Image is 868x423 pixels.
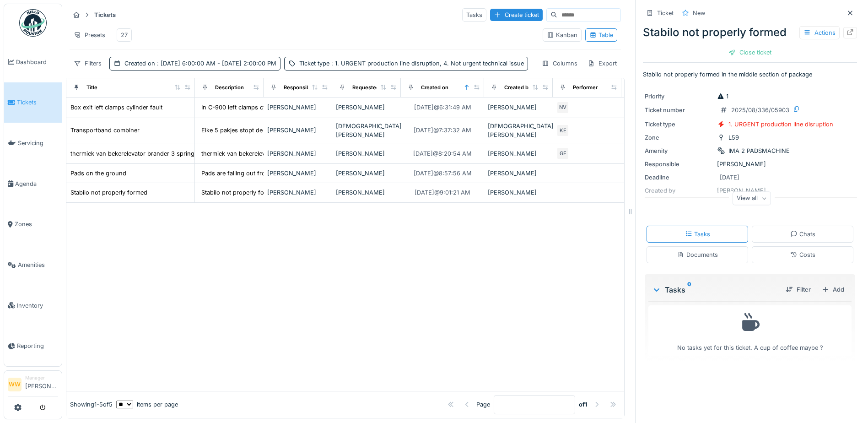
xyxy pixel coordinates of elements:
[352,84,387,92] div: Requested by
[645,160,855,168] div: [PERSON_NAME]
[488,188,549,197] div: [PERSON_NAME]
[17,301,58,310] span: Inventory
[18,139,58,147] span: Servicing
[267,169,329,178] div: [PERSON_NAME]
[687,284,691,295] sup: 0
[645,92,713,101] div: Priority
[267,103,329,112] div: [PERSON_NAME]
[488,149,549,158] div: [PERSON_NAME]
[645,120,713,129] div: Ticket type
[476,400,490,409] div: Page
[4,285,62,326] a: Inventory
[336,149,397,158] div: [PERSON_NAME]
[693,9,705,17] div: New
[589,31,613,39] div: Table
[336,122,397,139] div: [DEMOGRAPHIC_DATA][PERSON_NAME]
[488,122,549,139] div: [DEMOGRAPHIC_DATA][PERSON_NAME]
[70,28,109,42] div: Presets
[8,378,22,391] li: WW
[25,374,58,394] li: [PERSON_NAME]
[86,84,97,92] div: Title
[790,250,815,259] div: Costs
[556,101,569,114] div: NV
[17,342,58,350] span: Reporting
[121,31,128,39] div: 27
[284,84,314,92] div: Responsible
[685,230,710,239] div: Tasks
[4,42,62,82] a: Dashboard
[201,188,336,197] div: Stabilo not properly formed in the middle secti...
[155,60,276,67] span: : [DATE] 6:00:00 AM - [DATE] 2:00:00 PM
[538,57,582,70] div: Columns
[643,24,857,41] div: Stabilo not properly formed
[645,106,713,114] div: Ticket number
[818,283,848,296] div: Add
[547,31,577,39] div: Kanban
[267,188,329,197] div: [PERSON_NAME]
[116,400,178,409] div: items per page
[414,169,472,178] div: [DATE] @ 8:57:56 AM
[799,26,840,39] div: Actions
[488,169,549,178] div: [PERSON_NAME]
[488,103,549,112] div: [PERSON_NAME]
[677,250,718,259] div: Documents
[504,84,532,92] div: Created by
[25,374,58,381] div: Manager
[70,169,126,178] div: Pads on the ground
[336,188,397,197] div: [PERSON_NAME]
[201,169,339,178] div: Pads are falling out from the machine, from sta...
[329,60,524,67] span: : 1. URGENT production line disruption, 4. Not urgent technical issue
[4,204,62,245] a: Zones
[70,188,147,197] div: Stabilo not properly formed
[645,146,713,155] div: Amenity
[415,188,470,197] div: [DATE] @ 9:01:21 AM
[413,149,472,158] div: [DATE] @ 8:20:54 AM
[556,124,569,137] div: KE
[657,9,674,17] div: Ticket
[654,309,846,352] div: No tasks yet for this ticket. A cup of coffee maybe ?
[70,400,113,409] div: Showing 1 - 5 of 5
[16,58,58,66] span: Dashboard
[267,126,329,135] div: [PERSON_NAME]
[645,133,713,142] div: Zone
[201,149,327,158] div: thermiek van bekerelevator brander 3 springt
[579,400,588,409] strong: of 1
[4,123,62,163] a: Servicing
[725,46,775,59] div: Close ticket
[15,220,58,228] span: Zones
[731,106,789,114] div: 2025/08/336/05903
[645,160,713,168] div: Responsible
[782,283,814,296] div: Filter
[414,103,471,112] div: [DATE] @ 6:31:49 AM
[15,179,58,188] span: Agenda
[720,173,739,182] div: [DATE]
[215,84,244,92] div: Description
[462,8,486,22] div: Tasks
[299,59,524,68] div: Ticket type
[70,149,196,158] div: thermiek van bekerelevator brander 3 springt
[70,103,162,112] div: Box exit left clamps cylinder fault
[336,103,397,112] div: [PERSON_NAME]
[733,192,771,205] div: View all
[19,9,47,37] img: Badge_color-CXgf-gQk.svg
[18,260,58,269] span: Amenities
[728,146,790,155] div: IMA 2 PADSMACHINE
[91,11,119,19] strong: Tickets
[201,126,338,135] div: Elke 5 pakjes stopt de transport band bij de pu...
[643,70,857,79] p: Stabilo not properly formed in the middle section of package
[645,173,713,182] div: Deadline
[421,84,448,92] div: Created on
[70,126,140,135] div: Transportband combiner
[8,374,58,396] a: WW Manager[PERSON_NAME]
[336,169,397,178] div: [PERSON_NAME]
[4,82,62,123] a: Tickets
[728,133,739,142] div: L59
[70,57,106,70] div: Filters
[728,120,833,129] div: 1. URGENT production line disruption
[17,98,58,107] span: Tickets
[490,9,543,21] div: Create ticket
[556,147,569,160] div: GE
[790,230,815,239] div: Chats
[583,57,621,70] div: Export
[414,126,471,135] div: [DATE] @ 7:37:32 AM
